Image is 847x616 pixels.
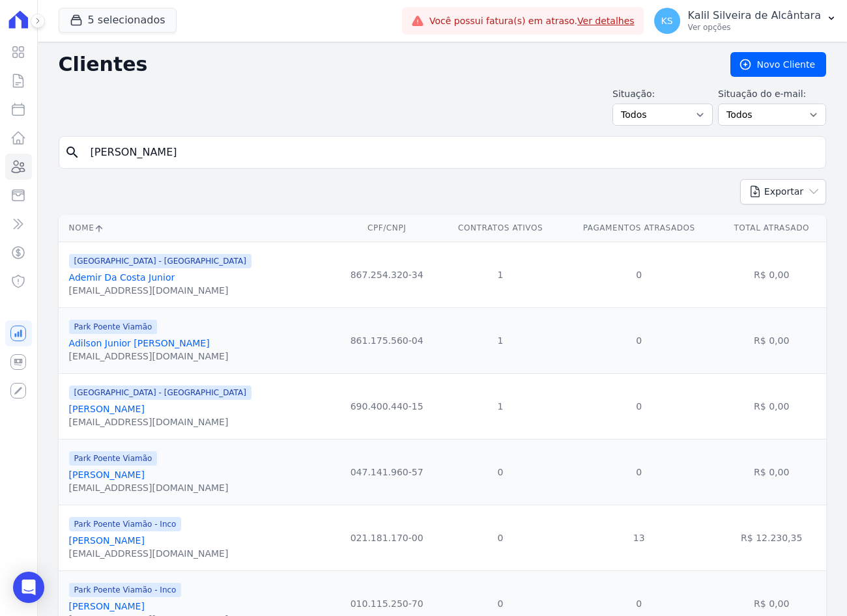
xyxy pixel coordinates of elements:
[440,242,561,307] td: 1
[440,439,561,505] td: 0
[69,338,210,348] a: Adilson Junior [PERSON_NAME]
[69,284,251,297] div: [EMAIL_ADDRESS][DOMAIN_NAME]
[69,469,145,480] a: [PERSON_NAME]
[661,16,673,25] span: KS
[561,307,717,373] td: 0
[69,385,251,400] span: [GEOGRAPHIC_DATA] - [GEOGRAPHIC_DATA]
[440,215,561,242] th: Contratos Ativos
[440,505,561,570] td: 0
[69,517,182,531] span: Park Poente Viamão - Inco
[69,254,251,268] span: [GEOGRAPHIC_DATA] - [GEOGRAPHIC_DATA]
[65,145,80,160] i: search
[69,547,229,560] div: [EMAIL_ADDRESS][DOMAIN_NAME]
[740,179,826,204] button: Exportar
[69,601,145,611] a: [PERSON_NAME]
[718,87,826,101] label: Situação do e-mail:
[612,87,713,101] label: Situação:
[717,215,826,242] th: Total Atrasado
[59,53,710,76] h2: Clientes
[69,583,182,597] span: Park Poente Viamão - Inco
[730,52,826,77] a: Novo Cliente
[561,373,717,439] td: 0
[334,505,440,570] td: 021.181.170-00
[440,307,561,373] td: 1
[717,439,826,505] td: R$ 0,00
[69,272,175,283] a: Ademir Da Costa Junior
[577,16,635,26] a: Ver detalhes
[717,505,826,570] td: R$ 12.230,35
[59,8,177,33] button: 5 selecionados
[561,439,717,505] td: 0
[561,505,717,570] td: 13
[644,3,847,39] button: KS Kalil Silveira de Alcântara Ver opções
[334,373,440,439] td: 690.400.440-15
[717,307,826,373] td: R$ 0,00
[13,572,44,603] div: Open Intercom Messenger
[69,320,158,334] span: Park Poente Viamão
[334,242,440,307] td: 867.254.320-34
[83,139,820,165] input: Buscar por nome, CPF ou e-mail
[561,242,717,307] td: 0
[334,307,440,373] td: 861.175.560-04
[717,373,826,439] td: R$ 0,00
[69,481,229,494] div: [EMAIL_ADDRESS][DOMAIN_NAME]
[69,404,145,414] a: [PERSON_NAME]
[69,535,145,546] a: [PERSON_NAME]
[69,350,229,363] div: [EMAIL_ADDRESS][DOMAIN_NAME]
[688,9,821,22] p: Kalil Silveira de Alcântara
[69,415,251,428] div: [EMAIL_ADDRESS][DOMAIN_NAME]
[334,439,440,505] td: 047.141.960-57
[59,215,334,242] th: Nome
[429,14,635,28] span: Você possui fatura(s) em atraso.
[440,373,561,439] td: 1
[69,451,158,466] span: Park Poente Viamão
[717,242,826,307] td: R$ 0,00
[334,215,440,242] th: CPF/CNPJ
[688,22,821,33] p: Ver opções
[561,215,717,242] th: Pagamentos Atrasados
